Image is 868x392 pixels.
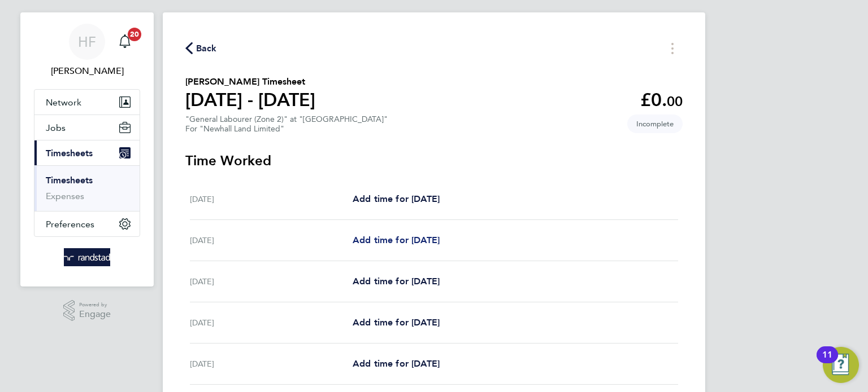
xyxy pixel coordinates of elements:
span: Jobs [46,122,66,133]
img: randstad-logo-retina.png [64,248,111,266]
h1: [DATE] - [DATE] [185,89,315,111]
button: Open Resource Center, 11 new notifications [823,347,859,383]
span: Add time for [DATE] [353,276,440,287]
span: Hollie Furby [34,64,140,78]
a: Add time for [DATE] [353,192,440,206]
button: Back [185,41,217,55]
a: Expenses [46,191,84,201]
span: Powered by [79,300,111,310]
nav: Main navigation [20,12,154,287]
div: [DATE] [190,192,353,206]
button: Timesheets Menu [662,39,683,57]
div: [DATE] [190,275,353,288]
a: 20 [114,24,136,60]
a: Add time for [DATE] [353,234,440,247]
button: Preferences [34,212,140,236]
div: [DATE] [190,234,353,247]
a: Timesheets [46,175,93,186]
span: Add time for [DATE] [353,317,440,328]
span: Engage [79,310,111,319]
a: Add time for [DATE] [353,357,440,371]
span: 20 [128,28,141,41]
span: Add time for [DATE] [353,358,440,369]
span: Network [46,97,81,108]
span: Add time for [DATE] [353,193,440,204]
a: Add time for [DATE] [353,316,440,329]
div: Timesheets [34,165,140,211]
span: This timesheet is Incomplete. [627,114,683,133]
span: Timesheets [46,148,93,158]
span: 00 [667,93,683,109]
a: Powered byEngage [63,300,111,321]
span: Preferences [46,219,94,230]
button: Timesheets [34,140,140,165]
h3: Time Worked [185,152,683,170]
div: 11 [822,355,832,369]
span: HF [78,34,96,49]
div: [DATE] [190,316,353,329]
div: For "Newhall Land Limited" [185,124,388,134]
button: Network [34,90,140,114]
app-decimal: £0. [640,89,683,111]
span: Back [196,42,217,55]
a: HF[PERSON_NAME] [34,24,140,78]
h2: [PERSON_NAME] Timesheet [185,75,315,89]
a: Go to home page [34,248,140,266]
button: Jobs [34,115,140,140]
a: Add time for [DATE] [353,275,440,288]
div: "General Labourer (Zone 2)" at "[GEOGRAPHIC_DATA]" [185,114,388,134]
div: [DATE] [190,357,353,371]
span: Add time for [DATE] [353,235,440,245]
